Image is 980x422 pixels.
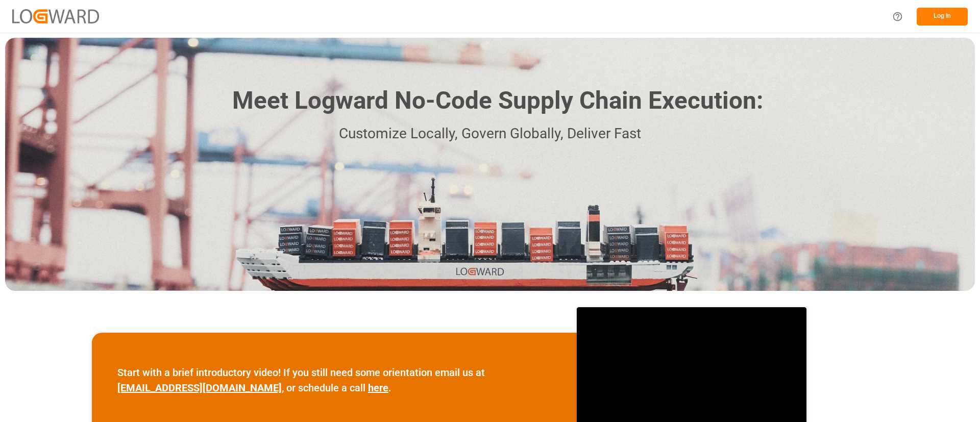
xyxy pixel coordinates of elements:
[217,122,763,145] p: Customize Locally, Govern Globally, Deliver Fast
[117,365,551,395] p: Start with a brief introductory video! If you still need some orientation email us at , or schedu...
[117,382,282,394] a: [EMAIL_ADDRESS][DOMAIN_NAME]
[917,8,968,26] button: Log In
[368,382,388,394] a: here
[886,5,909,28] button: Help Center
[12,9,99,23] img: Logward_new_orange.png
[232,83,763,119] h1: Meet Logward No-Code Supply Chain Execution:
